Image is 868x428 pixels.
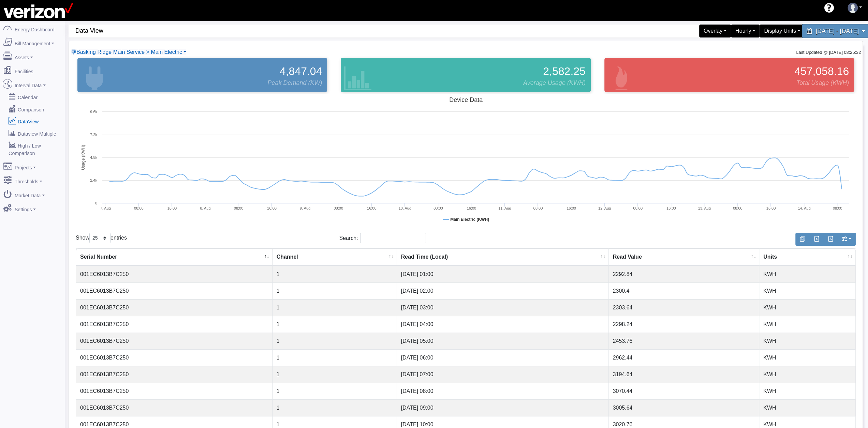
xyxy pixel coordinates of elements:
div: Display Units [760,25,804,37]
text: 08:00 [334,206,343,210]
input: Search: [360,233,426,243]
td: 001EC6013B7C250 [76,266,273,282]
text: 4.8k [90,155,97,159]
th: Read Value : activate to sort column ascending [608,248,759,266]
text: 9.6k [90,110,97,114]
label: Show entries [76,233,127,243]
text: 08:00 [733,206,742,210]
td: KWH [759,266,855,282]
text: 7.2k [90,133,97,137]
td: 1 [273,299,397,316]
tspan: 14. Aug [798,206,810,210]
td: 001EC6013B7C250 [76,383,273,399]
td: 1 [273,266,397,282]
tspan: Main Electric (KWH) [450,217,489,222]
small: Last Updated @ [DATE] 08:25:32 [796,50,861,55]
td: 001EC6013B7C250 [76,299,273,316]
td: [DATE] 06:00 [397,349,609,366]
text: 08:00 [533,206,543,210]
span: 457,058.16 [794,63,849,79]
span: Peak Demand (KW) [267,78,322,88]
text: 08:00 [433,206,443,210]
td: 2298.24 [608,316,759,333]
div: Hourly [731,25,760,37]
button: Export to Excel [809,233,824,246]
td: [DATE] 05:00 [397,333,609,349]
th: Units : activate to sort column ascending [759,248,855,266]
select: Showentries [89,233,111,243]
text: 16:00 [567,206,576,210]
td: KWH [759,383,855,399]
span: Average Usage (KWH) [523,78,586,88]
button: Show/Hide Columns [837,233,856,246]
td: KWH [759,299,855,316]
td: 001EC6013B7C250 [76,349,273,366]
span: [DATE] - [DATE] [815,28,858,34]
span: Total Usage (KWH) [796,78,849,88]
button: Copy to clipboard [795,233,810,246]
tspan: 7. Aug [100,206,111,210]
tspan: 10. Aug [399,206,411,210]
text: 08:00 [134,206,144,210]
td: 1 [273,366,397,383]
td: 2300.4 [608,282,759,299]
tspan: 8. Aug [200,206,210,210]
tspan: Usage (KWH) [81,145,86,170]
td: 3070.44 [608,383,759,399]
text: 08:00 [833,206,842,210]
td: KWH [759,282,855,299]
td: [DATE] 01:00 [397,266,609,282]
th: Serial Number : activate to sort column descending [76,248,273,266]
td: 2292.84 [608,266,759,282]
span: Data View [75,25,469,37]
text: 16:00 [267,206,277,210]
td: [DATE] 03:00 [397,299,609,316]
td: 1 [273,383,397,399]
text: 16:00 [467,206,476,210]
label: Search: [339,233,426,243]
button: Generate PDF [823,233,838,246]
tspan: Device Data [449,96,483,103]
text: 16:00 [766,206,776,210]
td: [DATE] 02:00 [397,282,609,299]
td: 2303.64 [608,299,759,316]
td: 2962.44 [608,349,759,366]
tspan: 13. Aug [698,206,710,210]
td: 1 [273,282,397,299]
td: 1 [273,349,397,366]
td: 3005.64 [608,399,759,416]
text: 16:00 [167,206,177,210]
span: Device List [76,49,182,55]
text: 2.4k [90,178,97,182]
span: 4,847.04 [280,63,322,79]
th: Channel : activate to sort column ascending [273,248,397,266]
div: Overlay [699,25,731,37]
td: 001EC6013B7C250 [76,399,273,416]
td: 001EC6013B7C250 [76,316,273,333]
td: [DATE] 04:00 [397,316,609,333]
td: [DATE] 08:00 [397,383,609,399]
text: 16:00 [666,206,676,210]
td: 3194.64 [608,366,759,383]
td: KWH [759,366,855,383]
th: Read Time (Local) : activate to sort column ascending [397,248,609,266]
td: 1 [273,399,397,416]
td: 001EC6013B7C250 [76,333,273,349]
td: 001EC6013B7C250 [76,366,273,383]
td: [DATE] 09:00 [397,399,609,416]
tspan: 9. Aug [300,206,310,210]
span: 2,582.25 [543,63,586,79]
text: 0 [95,201,97,205]
a: Basking Ridge Main Service > Main Electric [71,49,186,55]
td: KWH [759,399,855,416]
text: 16:00 [367,206,377,210]
td: 2453.76 [608,333,759,349]
td: KWH [759,333,855,349]
td: KWH [759,316,855,333]
tspan: 12. Aug [598,206,611,210]
text: 08:00 [234,206,244,210]
tspan: 11. Aug [498,206,511,210]
td: 1 [273,316,397,333]
td: KWH [759,349,855,366]
td: [DATE] 07:00 [397,366,609,383]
